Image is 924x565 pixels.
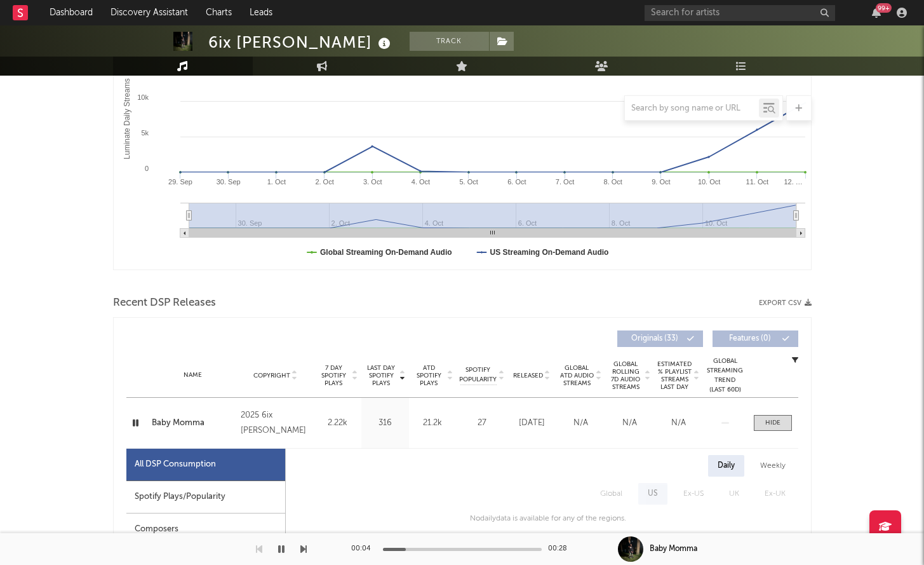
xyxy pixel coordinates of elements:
button: Originals(33) [617,330,703,347]
div: 00:04 [351,541,377,557]
div: 99 + [876,3,892,13]
text: 2. Oct [315,178,333,186]
button: Features(0) [713,330,798,347]
svg: Luminate Daily Consumption [114,15,812,269]
text: 8. Oct [603,178,622,186]
span: Recent DSP Releases [113,296,216,311]
text: US Streaming On-Demand Audio [490,248,608,257]
span: Spotify Popularity [459,365,497,385]
text: 30. Sep [216,178,240,186]
button: Track [410,32,489,51]
text: 3. Oct [363,178,382,186]
span: Copyright [253,372,290,379]
input: Search by song name or URL [625,104,759,114]
span: Last Day Spotify Plays [365,364,398,387]
div: Daily [708,455,744,477]
text: 12. … [784,178,802,186]
text: 5. Oct [459,178,478,186]
div: Spotify Plays/Popularity [126,481,285,514]
span: Originals ( 33 ) [626,335,684,343]
div: 27 [460,417,504,430]
text: 6. Oct [507,178,526,186]
div: No daily data is available for any of the regions. [457,511,626,526]
text: 0 [144,165,148,172]
div: Baby Momma [650,543,697,555]
div: 21.2k [412,417,453,430]
text: 5k [141,129,149,137]
div: 2.22k [317,417,358,430]
div: 316 [365,417,406,430]
span: Global ATD Audio Streams [559,364,594,387]
div: Global Streaming Trend (Last 60D) [706,357,744,395]
text: 9. Oct [652,178,670,186]
div: N/A [608,417,651,430]
text: 1. Oct [267,178,285,186]
text: 29. Sep [168,178,192,186]
span: ATD Spotify Plays [412,364,446,387]
span: Released [513,372,543,379]
text: Luminate Daily Streams [122,78,131,159]
div: Composers [126,514,285,546]
span: Estimated % Playlist Streams Last Day [657,360,692,391]
text: 7. Oct [555,178,573,186]
span: 7 Day Spotify Plays [317,364,351,387]
div: 2025 6ix [PERSON_NAME] [241,408,310,439]
div: 00:28 [548,541,573,557]
div: All DSP Consumption [135,457,216,472]
div: N/A [559,417,602,430]
text: 10. Oct [697,178,720,186]
text: 11. Oct [746,178,768,186]
div: Name [152,371,235,380]
div: N/A [657,417,700,430]
text: Global Streaming On-Demand Audio [320,248,452,257]
button: Export CSV [759,299,812,307]
text: 4. Oct [411,178,429,186]
div: Weekly [751,455,795,477]
div: [DATE] [511,417,553,430]
div: 6ix [PERSON_NAME] [208,32,394,53]
text: 10k [137,93,149,101]
a: Baby Momma [152,417,235,430]
input: Search for artists [645,5,835,21]
span: Global Rolling 7D Audio Streams [608,360,643,391]
span: Features ( 0 ) [721,335,779,343]
button: 99+ [872,8,881,18]
div: All DSP Consumption [126,449,285,481]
